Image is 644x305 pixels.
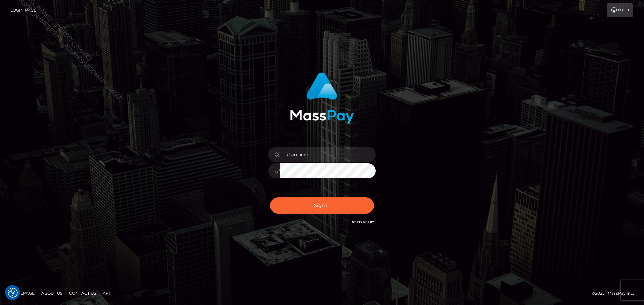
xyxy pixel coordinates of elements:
[290,72,354,124] img: MassPay Login
[270,197,374,214] button: Sign in
[10,3,36,17] a: Login Page
[39,288,65,298] a: About Us
[7,288,37,298] a: Homepage
[8,288,18,298] button: Consent Preferences
[352,220,374,224] a: Need Help?
[8,288,18,298] img: Revisit consent button
[100,288,113,298] a: API
[607,3,633,17] a: Login
[66,288,99,298] a: Contact Us
[592,290,639,297] div: © 2025 , MassPay Inc.
[280,147,376,162] input: Username...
